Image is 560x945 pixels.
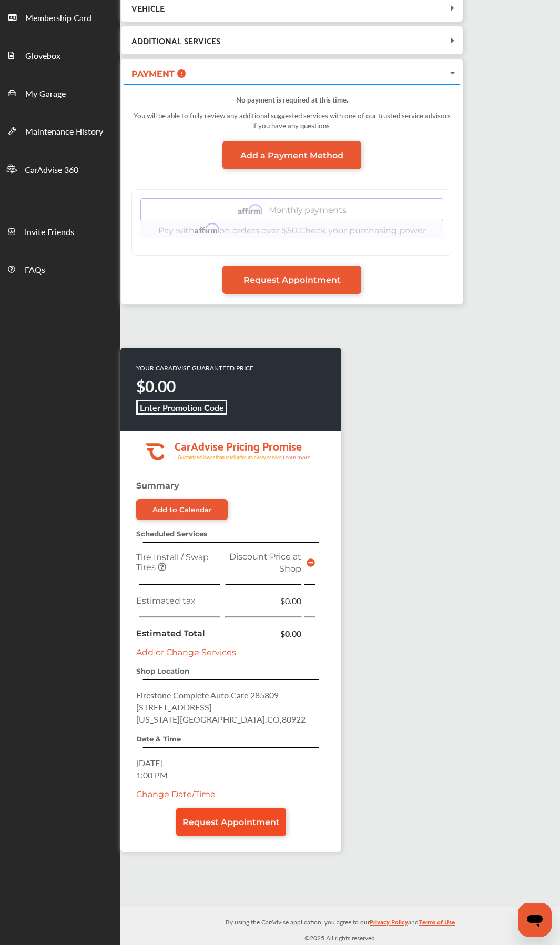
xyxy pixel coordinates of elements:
[25,12,91,25] span: Membership Card
[222,141,361,169] a: Add a Payment Method
[136,769,168,781] span: 1:00 PM
[136,375,176,397] strong: $0.00
[222,592,304,609] td: $0.00
[176,808,286,836] a: Request Appointment
[240,150,343,160] span: Add a Payment Method
[136,735,181,743] strong: Date & Time
[136,499,228,520] a: Add to Calendar
[25,164,78,177] span: CarAdvise 360
[134,592,222,609] td: Estimated tax
[175,436,302,455] tspan: CarAdvise Pricing Promise
[120,907,560,945] div: © 2025 All rights reserved.
[136,667,189,675] strong: Shop Location
[370,916,408,932] a: Privacy Policy
[131,33,220,47] span: ADDITIONAL SERVICES
[136,789,216,799] a: Change Date/Time
[131,69,175,79] span: PAYMENT
[25,226,74,239] span: Invite Friends
[1,36,120,74] a: Glovebox
[131,105,452,141] div: You will be able to fully review any additional suggested services with one of our trusted servic...
[136,481,179,491] strong: Summary
[25,125,103,139] span: Maintenance History
[131,1,165,15] span: VEHICLE
[182,817,280,827] span: Request Appointment
[229,552,301,574] span: Discount Price at Shop
[136,689,279,701] span: Firestone Complete Auto Care 285809
[518,903,552,937] iframe: Button to launch messaging window
[25,263,45,277] span: FAQs
[222,266,361,294] a: Request Appointment
[283,454,311,460] tspan: Learn more
[243,275,341,285] span: Request Appointment
[178,454,283,461] tspan: Guaranteed lower than retail price on every service.
[1,111,120,149] a: Maintenance History
[25,49,60,63] span: Glovebox
[236,95,348,105] strong: No payment is required at this time.
[222,625,304,642] td: $0.00
[136,701,212,713] span: [STREET_ADDRESS]
[120,916,560,927] p: By using the CarAdvise application, you agree to our and
[136,757,162,769] span: [DATE]
[25,87,66,101] span: My Garage
[140,401,224,413] b: Enter Promotion Code
[136,647,236,657] a: Add or Change Services
[152,505,212,514] div: Add to Calendar
[136,530,207,538] strong: Scheduled Services
[136,552,209,572] span: Tire Install / Swap Tires
[419,916,455,932] a: Terms of Use
[136,363,253,372] p: YOUR CARADVISE GUARANTEED PRICE
[1,74,120,111] a: My Garage
[134,625,222,642] td: Estimated Total
[136,713,306,725] span: [US_STATE][GEOGRAPHIC_DATA] , CO , 80922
